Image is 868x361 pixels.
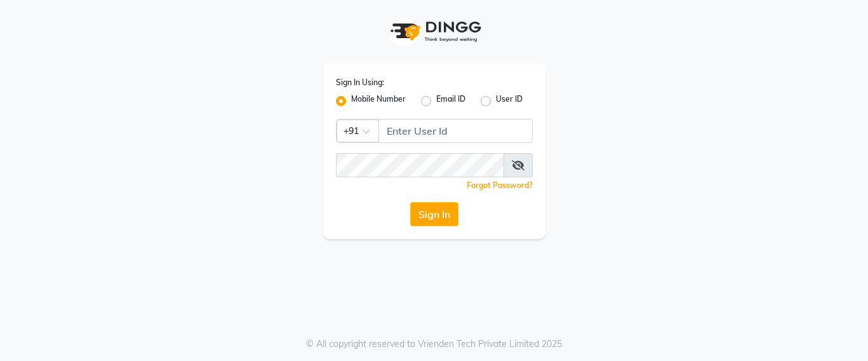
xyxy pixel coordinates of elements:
button: Sign In [410,202,458,226]
input: Username [336,153,504,177]
input: Username [378,119,533,143]
label: Sign In Using: [336,77,384,88]
img: logo1.svg [384,13,485,50]
label: User ID [496,93,523,109]
label: Mobile Number [351,93,406,109]
label: Email ID [436,93,465,109]
a: Forgot Password? [467,180,533,190]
